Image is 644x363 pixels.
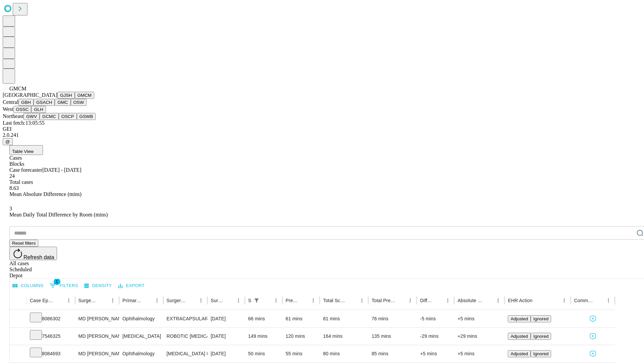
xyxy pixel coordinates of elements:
button: Density [83,281,114,291]
div: Surgery Name [167,298,186,303]
button: GMC [55,99,70,106]
div: Comments [574,298,593,303]
span: 8.63 [9,185,19,191]
span: Northeast [3,113,23,119]
button: OSCP [59,113,77,120]
div: 81 mins [323,310,365,327]
span: 24 [9,173,15,179]
span: Ignored [533,351,548,356]
div: 8084693 [30,345,72,362]
button: Sort [533,296,542,305]
div: 80 mins [323,345,365,362]
button: Sort [484,296,493,305]
button: Adjusted [508,333,531,340]
div: -5 mins [420,310,451,327]
button: Refresh data [9,247,57,260]
span: GMCM [9,86,26,91]
button: Expand [13,348,23,360]
button: GWV [23,113,40,120]
button: Menu [604,296,613,305]
button: OSSC [13,106,32,113]
button: Select columns [11,281,45,291]
button: GMCM [75,92,94,99]
div: 2.0.241 [3,132,641,138]
div: 76 mins [372,310,414,327]
div: MD [PERSON_NAME] [PERSON_NAME] [78,345,116,362]
span: [GEOGRAPHIC_DATA] [3,92,57,98]
div: +5 mins [458,345,501,362]
span: Refresh data [23,254,54,260]
button: Ignored [531,333,551,340]
div: 55 mins [286,345,317,362]
div: [MEDICAL_DATA] MECHANICAL [MEDICAL_DATA] APPROACH REMOVAL OF PRERETINAL CELLULAR MEMBRANE [167,345,204,362]
button: GBH [18,99,34,106]
span: Adjusted [511,351,528,356]
button: Menu [357,296,367,305]
button: @ [3,138,13,145]
div: -29 mins [420,328,451,345]
div: Ophthalmology [122,310,160,327]
button: Menu [406,296,415,305]
span: 3 [9,206,12,211]
span: Ignored [533,316,548,321]
span: Mean Daily Total Difference by Room (mins) [9,212,108,217]
div: Total Scheduled Duration [323,298,347,303]
button: Menu [234,296,243,305]
div: EXTRACAPSULAR CATARACT REMOVAL WITH [MEDICAL_DATA] [167,310,204,327]
button: OSW [71,99,87,106]
div: [MEDICAL_DATA] [122,328,160,345]
span: Adjusted [511,316,528,321]
button: Menu [108,296,117,305]
div: Difference [420,298,433,303]
div: Primary Service [122,298,142,303]
span: Adjusted [511,334,528,339]
button: Menu [493,296,503,305]
div: GEI [3,126,641,132]
button: Sort [143,296,152,305]
div: 149 mins [248,328,279,345]
button: GJSH [57,92,75,99]
span: West [3,106,13,112]
span: @ [5,139,10,144]
div: Surgery Date [211,298,224,303]
button: Sort [99,296,108,305]
button: Expand [13,313,23,325]
div: 135 mins [372,328,414,345]
div: Total Predicted Duration [372,298,396,303]
div: 120 mins [286,328,317,345]
div: Ophthalmology [122,345,160,362]
div: 164 mins [323,328,365,345]
div: 8086302 [30,310,72,327]
div: EHR Action [508,298,532,303]
div: +5 mins [420,345,451,362]
button: Menu [559,296,569,305]
span: 1 [54,278,60,285]
button: Expand [13,331,23,342]
span: Central [3,99,18,105]
button: Ignored [531,315,551,322]
div: Case Epic Id [30,298,54,303]
span: Total cases [9,179,33,185]
button: Sort [262,296,271,305]
button: GLH [31,106,46,113]
button: Menu [309,296,318,305]
div: MD [PERSON_NAME] [78,310,116,327]
button: Menu [152,296,162,305]
button: Menu [64,296,73,305]
button: GCMC [40,113,59,120]
button: Menu [443,296,452,305]
button: Sort [348,296,357,305]
button: Show filters [48,280,80,291]
div: [DATE] [211,310,241,327]
button: Menu [196,296,206,305]
div: MD [PERSON_NAME] [PERSON_NAME] [78,328,116,345]
button: Table View [9,145,43,155]
button: Adjusted [508,315,531,322]
span: Reset filters [12,241,36,246]
button: Sort [396,296,406,305]
button: Sort [187,296,196,305]
button: Reset filters [9,240,38,247]
button: Ignored [531,350,551,357]
button: Show filters [252,296,261,305]
div: Scheduled In Room Duration [248,298,251,303]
